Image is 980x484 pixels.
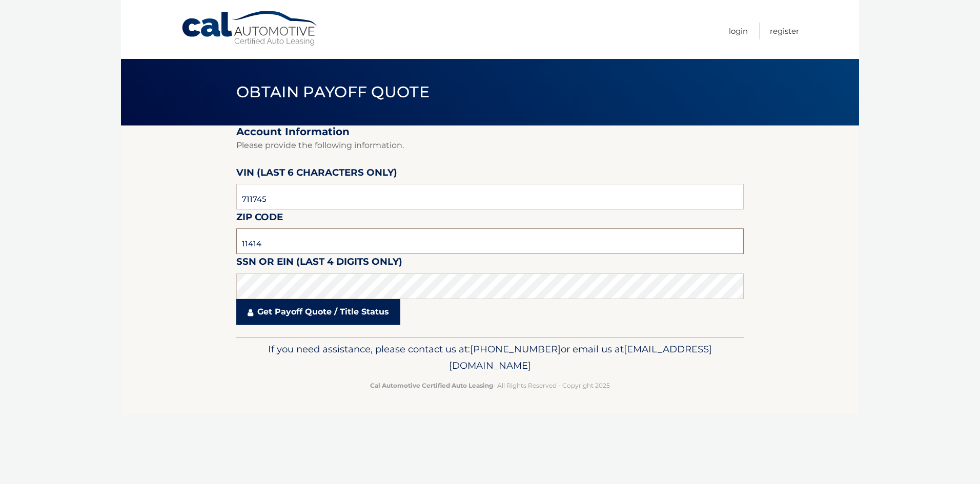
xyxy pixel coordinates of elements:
label: SSN or EIN (last 4 digits only) [236,254,402,273]
a: Register [770,23,799,39]
p: Please provide the following information. [236,138,744,153]
a: Get Payoff Quote / Title Status [236,299,400,325]
a: Cal Automotive [181,10,319,47]
span: [PHONE_NUMBER] [470,343,561,355]
p: If you need assistance, please contact us at: or email us at [243,341,737,374]
label: Zip Code [236,209,283,228]
a: Login [729,23,748,39]
strong: Cal Automotive Certified Auto Leasing [370,382,493,389]
span: Obtain Payoff Quote [236,82,430,101]
label: VIN (last 6 characters only) [236,165,397,184]
p: - All Rights Reserved - Copyright 2025 [243,380,737,391]
h2: Account Information [236,125,744,138]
